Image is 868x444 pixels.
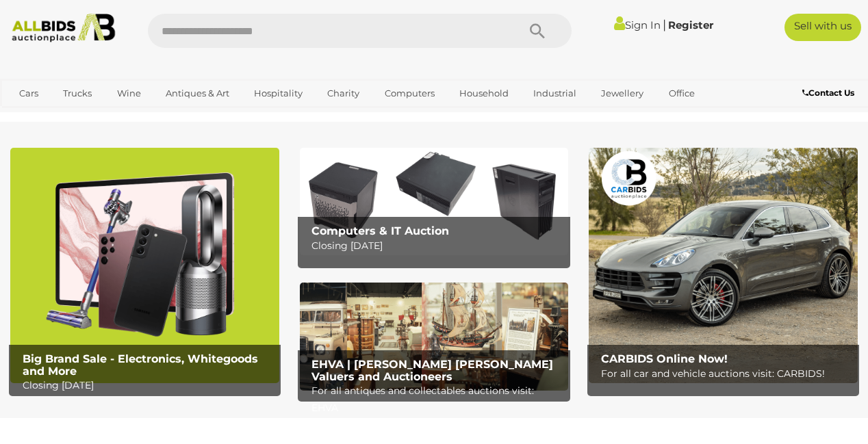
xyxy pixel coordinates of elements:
[300,148,569,255] img: Computers & IT Auction
[524,82,585,105] a: Industrial
[660,82,704,105] a: Office
[376,82,444,105] a: Computers
[589,148,858,383] img: CARBIDS Online Now!
[6,14,121,42] img: Allbids.com.au
[663,17,666,32] span: |
[592,82,652,105] a: Jewellery
[23,377,274,394] p: Closing [DATE]
[318,82,368,105] a: Charity
[23,352,258,378] b: Big Brand Sale - Electronics, Whitegoods and More
[10,105,56,127] a: Sports
[245,82,311,105] a: Hospitality
[601,365,852,382] p: For all car and vehicle auctions visit: CARBIDS!
[54,82,101,105] a: Trucks
[450,82,518,105] a: Household
[802,88,854,98] b: Contact Us
[108,82,150,105] a: Wine
[614,18,661,31] a: Sign In
[300,283,569,390] img: EHVA | Evans Hastings Valuers and Auctioneers
[802,86,858,101] a: Contact Us
[601,352,728,365] b: CARBIDS Online Now!
[300,148,569,255] a: Computers & IT Auction Computers & IT Auction Closing [DATE]
[311,358,553,383] b: EHVA | [PERSON_NAME] [PERSON_NAME] Valuers and Auctioneers
[157,82,238,105] a: Antiques & Art
[63,105,178,127] a: [GEOGRAPHIC_DATA]
[10,82,47,105] a: Cars
[300,283,569,390] a: EHVA | Evans Hastings Valuers and Auctioneers EHVA | [PERSON_NAME] [PERSON_NAME] Valuers and Auct...
[668,18,713,31] a: Register
[503,14,572,48] button: Search
[311,224,449,237] b: Computers & IT Auction
[311,237,563,254] p: Closing [DATE]
[589,148,858,383] a: CARBIDS Online Now! CARBIDS Online Now! For all car and vehicle auctions visit: CARBIDS!
[784,14,861,41] a: Sell with us
[10,148,279,383] img: Big Brand Sale - Electronics, Whitegoods and More
[10,148,279,383] a: Big Brand Sale - Electronics, Whitegoods and More Big Brand Sale - Electronics, Whitegoods and Mo...
[311,382,563,417] p: For all antiques and collectables auctions visit: EHVA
